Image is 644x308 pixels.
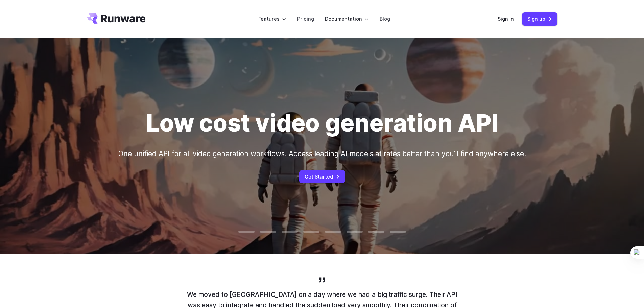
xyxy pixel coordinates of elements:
a: Sign up [522,12,557,25]
label: Documentation [325,15,369,23]
p: One unified API for all video generation workflows. Access leading AI models at rates better than... [118,148,526,159]
h1: Low cost video generation API [146,109,498,137]
a: Pricing [297,15,314,23]
a: Blog [380,15,390,23]
label: Features [258,15,286,23]
a: Sign in [498,15,514,23]
a: Go to / [87,13,146,24]
a: Get Started [299,170,345,183]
